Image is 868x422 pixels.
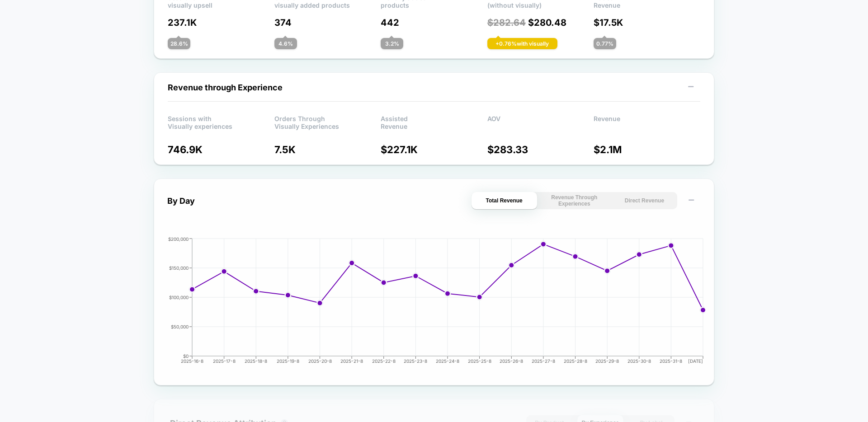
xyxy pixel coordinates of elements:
p: AOV [487,115,594,128]
button: Direct Revenue [612,192,677,209]
tspan: 2025-25-8 [468,358,491,364]
div: 4.6 % [274,38,297,49]
tspan: 2025-31-8 [660,358,682,364]
p: $ 280.48 [487,17,594,28]
p: Sessions with Visually experiences [168,115,274,128]
tspan: $0 [183,353,189,359]
p: $ 2.1M [594,144,700,155]
tspan: $150,000 [169,265,189,271]
tspan: $50,000 [171,324,189,329]
tspan: 2025-17-8 [213,358,236,364]
tspan: $100,000 [169,295,189,300]
span: $ 282.64 [487,17,526,28]
p: 237.1K [168,17,274,28]
p: Orders Through Visually Experiences [274,115,381,128]
div: + 0.76 % with visually [487,38,557,49]
p: 442 [381,17,487,28]
tspan: 2025-20-8 [308,358,332,364]
span: Revenue through Experience [168,83,283,92]
tspan: 2025-30-8 [627,358,651,364]
p: $ 227.1K [381,144,487,155]
tspan: 2025-27-8 [532,358,555,364]
tspan: 2025-19-8 [277,358,299,364]
p: $ 283.33 [487,144,594,155]
p: $ 17.5K [594,17,700,28]
tspan: 2025-21-8 [340,358,363,364]
tspan: 2025-23-8 [404,358,427,364]
div: 3.2 % [381,38,403,49]
tspan: 2025-29-8 [595,358,619,364]
div: By Day [167,196,195,206]
tspan: $200,000 [168,236,189,242]
button: Total Revenue [472,192,537,209]
p: 374 [274,17,381,28]
p: 7.5K [274,144,381,155]
div: 0.77 % [594,38,616,49]
tspan: [DATE] [688,358,703,364]
div: 28.6 % [168,38,190,49]
tspan: 2025-26-8 [500,358,523,364]
button: Revenue Through Experiences [542,192,607,209]
p: Revenue [594,115,700,128]
tspan: 2025-24-8 [436,358,459,364]
tspan: 2025-18-8 [245,358,267,364]
tspan: 2025-16-8 [181,358,203,364]
p: Assisted Revenue [381,115,487,128]
p: 746.9K [168,144,274,155]
tspan: 2025-28-8 [564,358,587,364]
tspan: 2025-22-8 [372,358,396,364]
